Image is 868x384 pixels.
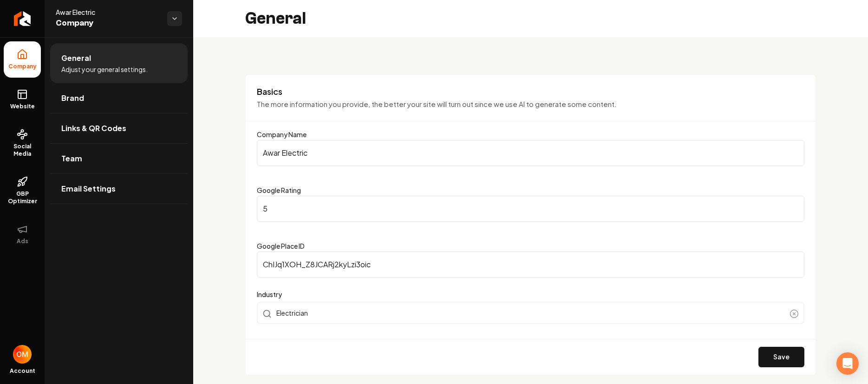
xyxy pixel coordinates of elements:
span: Awar Electric [56,7,160,17]
span: General [61,53,91,64]
div: Open Intercom Messenger [836,352,859,375]
span: Social Media [4,143,41,158]
span: Ads [13,238,32,245]
span: Email Settings [61,183,116,194]
img: Omar Molai [13,345,32,364]
span: Team [61,153,82,164]
label: Google Rating [257,186,301,194]
label: Industry [257,289,804,300]
span: Company [56,17,160,30]
span: Account [10,367,35,375]
h2: General [245,9,306,28]
input: Google Place ID [257,252,804,278]
input: Company Name [257,140,804,166]
p: The more information you provide, the better your site will turn out since we use AI to generate ... [257,99,804,110]
a: Email Settings [50,174,188,204]
span: Adjust your general settings. [61,65,148,74]
span: Company [5,63,40,70]
span: Website [7,103,39,110]
a: Social Media [4,121,41,165]
input: Google Rating [257,196,804,222]
button: Open user button [13,345,32,364]
a: Links & QR Codes [50,113,188,143]
span: Brand [61,93,84,104]
a: Website [4,81,41,118]
span: GBP Optimizer [4,190,41,205]
label: Company Name [257,130,307,139]
a: Brand [50,83,188,113]
img: Rebolt Logo [14,11,31,26]
a: Team [50,144,188,173]
a: GBP Optimizer [4,169,41,212]
button: Save [758,347,804,367]
button: Ads [4,216,41,252]
h3: Basics [257,86,804,97]
label: Google Place ID [257,242,305,250]
span: Links & QR Codes [61,123,126,134]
